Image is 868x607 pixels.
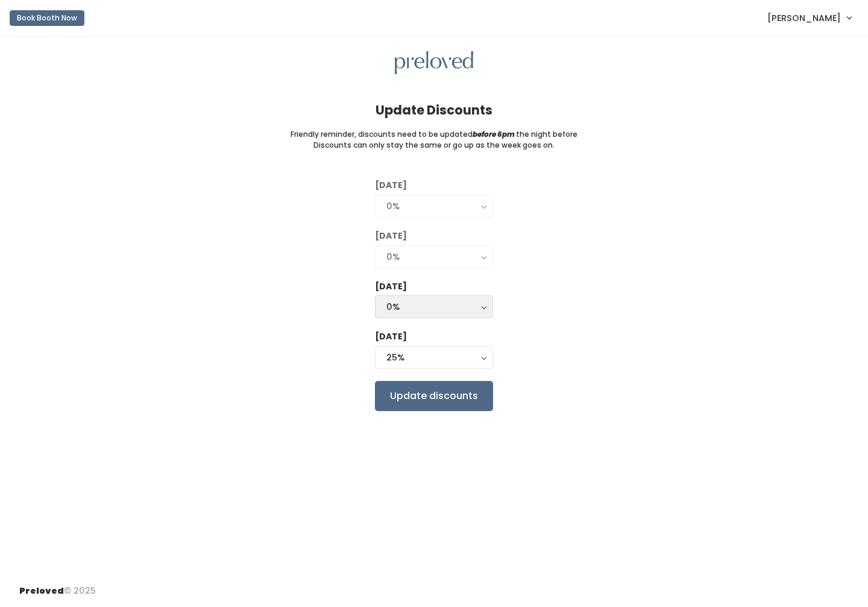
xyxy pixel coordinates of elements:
[386,351,482,364] div: 25%
[375,195,493,218] button: 0%
[395,51,473,75] img: preloved logo
[19,585,64,597] span: Preloved
[375,230,407,242] label: [DATE]
[386,250,482,263] div: 0%
[291,129,577,140] small: Friendly reminder, discounts need to be updated the night before
[313,140,555,151] small: Discounts can only stay the same or go up as the week goes on.
[375,381,493,411] input: Update discounts
[10,10,84,26] button: Book Booth Now
[375,346,493,369] button: 25%
[376,103,492,117] h4: Update Discounts
[755,5,863,31] a: [PERSON_NAME]
[386,300,482,313] div: 0%
[19,575,96,597] div: © 2025
[375,179,407,192] label: [DATE]
[375,330,407,343] label: [DATE]
[10,5,84,31] a: Book Booth Now
[375,295,493,318] button: 0%
[473,129,515,139] i: before 6pm
[386,200,482,213] div: 0%
[767,11,841,25] span: [PERSON_NAME]
[375,280,407,293] label: [DATE]
[375,245,493,268] button: 0%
